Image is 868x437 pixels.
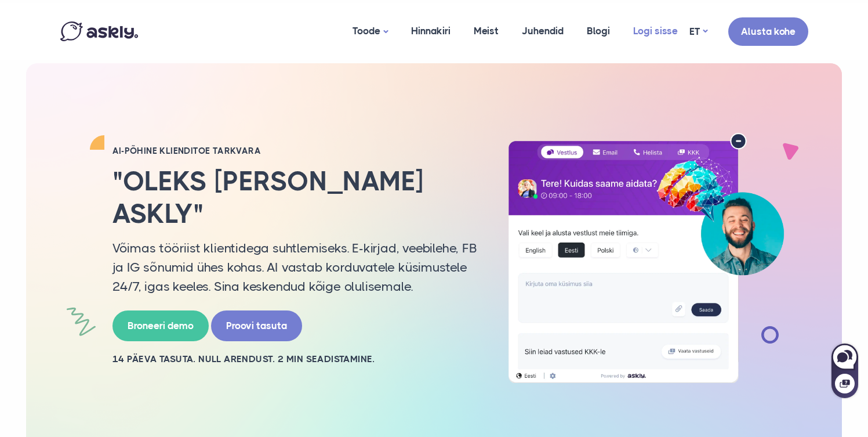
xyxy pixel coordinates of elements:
p: Võimas tööriist klientidega suhtlemiseks. E-kirjad, veebilehe, FB ja IG sõnumid ühes kohas. AI va... [112,239,478,296]
a: Proovi tasuta [211,310,302,341]
a: Juhendid [510,3,575,59]
a: Logi sisse [622,3,689,59]
a: ET [689,23,707,40]
a: Blogi [575,3,622,59]
a: Hinnakiri [400,3,462,59]
img: AI multilingual chat [495,133,797,384]
a: Meist [462,3,510,59]
img: Askly [60,21,138,41]
iframe: Askly chat [830,341,859,399]
h2: AI-PÕHINE KLIENDITOE TARKVARA [112,145,478,157]
a: Broneeri demo [112,310,209,341]
a: Alusta kohe [728,17,808,46]
h2: 14 PÄEVA TASUTA. NULL ARENDUST. 2 MIN SEADISTAMINE. [112,353,478,366]
h2: "Oleks [PERSON_NAME] Askly" [112,165,478,229]
a: Toode [341,3,400,60]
